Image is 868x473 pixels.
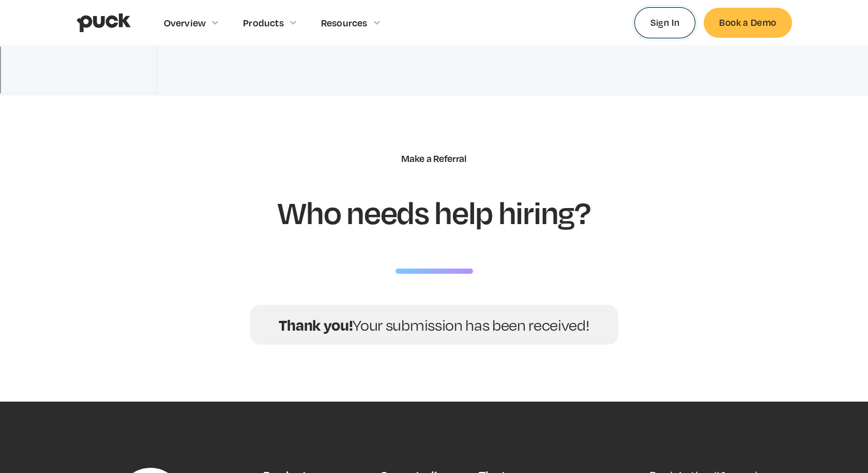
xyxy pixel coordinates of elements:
[261,315,608,334] div: Your submission has been received!
[321,17,368,28] div: Resources
[401,153,466,164] div: Make a Referral
[250,305,618,345] div: Referral form success
[279,314,353,335] strong: Thank you!
[164,17,206,28] div: Overview
[278,195,590,229] h1: Who needs help hiring?
[634,7,696,38] a: Sign In
[704,8,791,37] a: Book a Demo
[243,17,284,28] div: Products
